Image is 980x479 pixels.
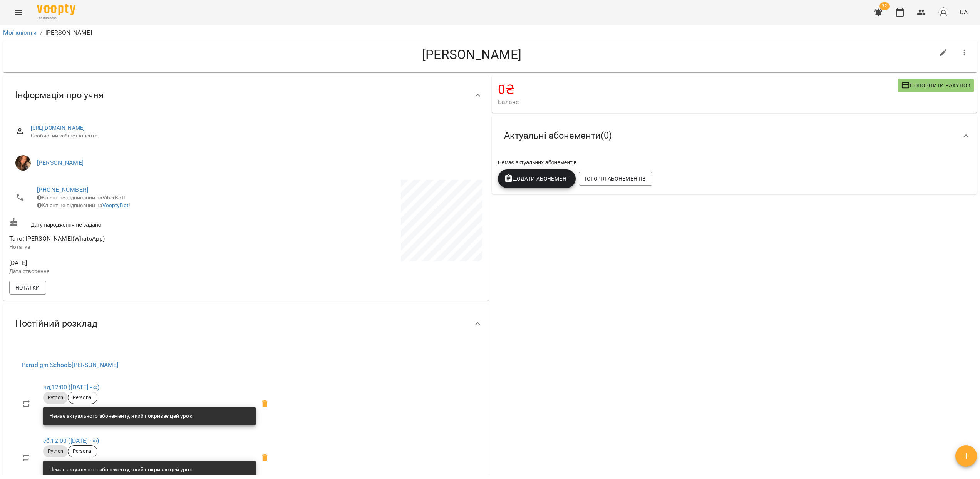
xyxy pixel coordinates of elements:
button: Menu [9,3,28,22]
span: Актуальні абонементи ( 0 ) [504,130,612,142]
button: Додати Абонемент [498,169,576,188]
img: Voopty Logo [37,4,75,15]
p: Дата створення [9,268,244,275]
div: Немає актуального абонементу, який покриває цей урок [49,409,192,423]
div: Немає актуального абонементу, який покриває цей урок [49,463,192,477]
a: Мої клієнти [3,29,37,36]
a: [URL][DOMAIN_NAME] [31,125,85,131]
a: сб,12:00 ([DATE] - ∞) [43,437,99,444]
span: Постійний розклад [15,318,97,330]
li: / [40,28,42,37]
a: Paradigm School»[PERSON_NAME] [22,361,118,368]
button: Історія абонементів [579,172,652,186]
span: UA [960,8,968,16]
span: Нотатки [15,283,40,292]
a: [PHONE_NUMBER] [37,186,88,193]
p: [PERSON_NAME] [45,28,92,37]
span: Поповнити рахунок [901,81,971,90]
button: Нотатки [9,281,46,295]
img: Беліменко Вікторія Віталіївна [15,155,31,171]
span: Personal [68,448,97,455]
span: 32 [879,2,890,10]
button: Поповнити рахунок [898,79,974,92]
div: Немає актуальних абонементів [496,157,973,168]
span: Клієнт не підписаний на ! [37,202,130,208]
span: Python [43,448,68,455]
div: Інформація про учня [3,75,489,115]
span: Особистий кабінет клієнта [31,132,476,140]
span: Python [43,394,68,401]
span: Інформація про учня [15,89,104,101]
span: Додати Абонемент [504,174,570,183]
button: UA [957,5,971,19]
span: For Business [37,16,75,21]
div: Дату народження не задано [8,216,246,230]
span: Тато: [PERSON_NAME](WhatsApp) [9,235,105,242]
p: Нотатка [9,243,244,251]
span: Personal [68,394,97,401]
a: [PERSON_NAME] [37,159,84,166]
div: Актуальні абонементи(0) [492,116,977,156]
div: Постійний розклад [3,304,489,343]
h4: 0 ₴ [498,82,898,97]
span: Видалити приватний урок Беліменко Вікторія сб 12:00 клієнта Онур Кхалілов [256,449,274,467]
a: VooptyBot [102,202,129,208]
span: Історія абонементів [585,174,646,183]
span: Баланс [498,97,898,107]
a: нд,12:00 ([DATE] - ∞) [43,384,99,391]
h4: [PERSON_NAME] [9,47,934,62]
span: Клієнт не підписаний на ViberBot! [37,194,125,201]
img: avatar_s.png [938,7,949,18]
span: [DATE] [9,258,244,268]
span: Видалити приватний урок Беліменко Вікторія нд 12:00 клієнта Онур Кхалілов [256,395,274,413]
nav: breadcrumb [3,28,977,37]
